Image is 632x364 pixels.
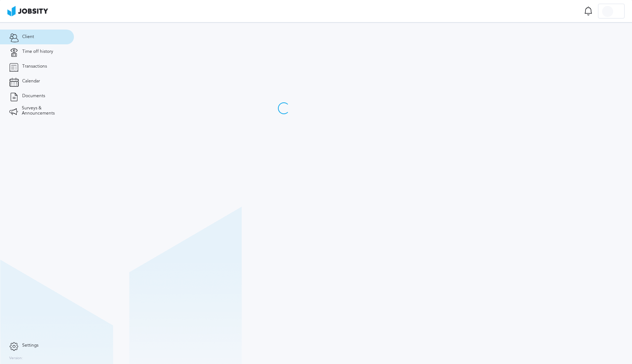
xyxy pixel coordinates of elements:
[22,343,38,348] span: Settings
[22,34,34,40] span: Client
[22,106,65,116] span: Surveys & Announcements
[22,79,40,84] span: Calendar
[22,64,47,69] span: Transactions
[22,49,53,54] span: Time off history
[7,6,48,16] img: ab4bad089aa723f57921c736e9817d99.png
[22,93,45,99] span: Documents
[9,356,23,361] label: Version:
